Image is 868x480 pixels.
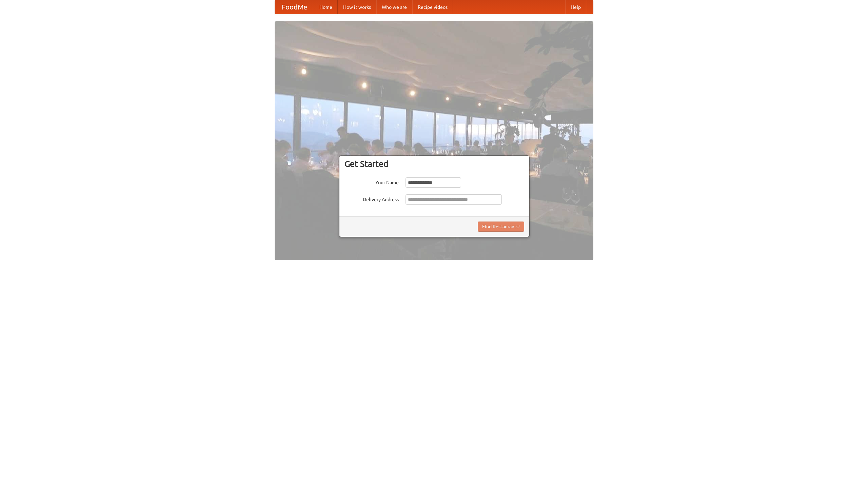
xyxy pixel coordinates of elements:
a: Home [314,0,338,14]
a: How it works [338,0,376,14]
h3: Get Started [344,159,524,169]
label: Your Name [344,177,399,186]
a: Help [565,0,586,14]
label: Delivery Address [344,194,399,203]
button: Find Restaurants! [478,222,524,232]
a: Recipe videos [412,0,453,14]
a: Who we are [376,0,412,14]
a: FoodMe [275,0,314,14]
